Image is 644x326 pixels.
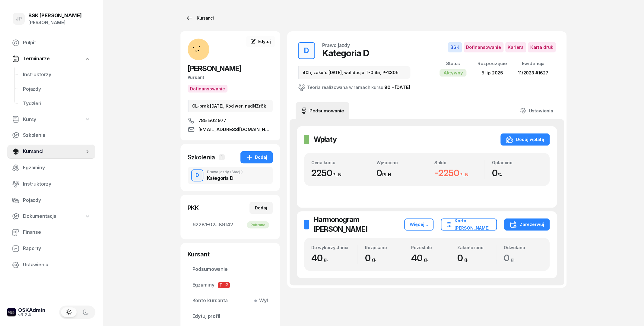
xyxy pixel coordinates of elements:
[188,100,273,112] div: OL-brak [DATE], Kod wer. nudNZr6k
[448,42,556,52] button: BSKDofinansowanieKarieraKarta druk
[311,245,357,250] div: Do wykorzystania
[188,64,241,73] span: [PERSON_NAME]
[7,209,95,223] a: Dokumentacja
[23,100,90,108] span: Tydzień
[192,297,268,305] span: Konto kursanta
[188,250,273,259] div: Kursant
[219,154,225,160] span: 1
[500,133,550,146] button: Dodaj wpłatę
[365,252,379,263] span: 0
[298,83,411,91] div: Teoria realizowana w ramach kursu:
[188,218,273,232] a: 62281-02...89142Pobrano
[230,170,243,174] span: (Stacj.)
[376,168,427,179] div: 0
[7,128,95,143] a: Szkolenia
[424,256,428,262] small: g.
[404,218,433,230] button: Więcej...
[410,221,428,228] div: Więcej...
[192,221,268,229] span: 62281-02...89142
[23,228,90,236] span: Finanse
[18,313,46,317] div: v3.2.4
[23,261,90,269] span: Ustawienia
[18,67,95,82] a: Instruktorzy
[23,39,90,47] span: Pulpit
[7,193,95,208] a: Pojazdy
[188,293,273,308] a: Konto kursantaWył
[382,172,391,177] small: PLN
[298,42,315,59] button: D
[191,169,203,181] button: D
[18,96,95,111] a: Tydzień
[7,241,95,256] a: Raporty
[246,154,267,161] div: Dodaj
[249,202,273,214] button: Dodaj
[23,196,90,204] span: Pojazdy
[224,282,230,288] span: P
[7,258,95,272] a: Ustawienia
[23,55,49,63] span: Terminarze
[23,85,90,93] span: Pojazdy
[192,281,268,289] span: Egzaminy
[296,102,349,119] a: Podsumowanie
[192,312,268,320] span: Edytuj profil
[492,168,542,179] div: 0
[240,151,273,163] button: Dodaj
[446,217,491,232] div: Karta [PERSON_NAME]
[322,43,350,48] div: Prawo jazdy
[180,12,219,24] a: Kursanci
[411,245,450,250] div: Pozostało
[188,85,227,92] button: Dofinansowanie
[518,60,548,67] div: Ewidencja
[246,36,275,47] a: Edytuj
[28,13,81,18] div: BSK [PERSON_NAME]
[18,82,95,96] a: Pojazdy
[23,164,90,172] span: Egzaminy
[314,215,404,234] h2: Harmonogram [PERSON_NAME]
[376,160,427,165] div: Wpłacono
[7,161,95,175] a: Egzaminy
[7,113,95,127] a: Kursy
[188,117,273,124] a: 785 502 977
[7,52,95,66] a: Terminarze
[504,218,550,230] button: Zarezerwuj
[515,102,558,119] a: Ustawienia
[255,204,267,212] div: Dodaj
[464,42,503,52] span: Dofinansowanie
[188,204,199,212] div: PKK
[439,60,466,67] div: Status
[23,148,84,155] span: Kursanci
[492,160,542,165] div: Opłacono
[192,265,268,273] span: Podsumowanie
[7,177,95,191] a: Instruktorzy
[28,19,81,27] div: [PERSON_NAME]
[188,278,273,292] a: EgzaminyTP
[7,225,95,240] a: Finanse
[188,262,273,277] a: Podsumowanie
[324,256,328,262] small: g.
[464,256,468,262] small: g.
[498,172,502,177] small: %
[7,308,16,316] img: logo-xs-dark@2x.png
[322,48,369,58] div: Kategoria D
[528,42,556,52] span: Karta druk
[257,297,268,305] span: Wył
[23,180,90,188] span: Instruktorzy
[311,160,369,165] div: Cena kursu
[311,168,369,179] div: 2250
[7,144,95,159] a: Kursanci
[23,71,90,79] span: Instruktorzy
[314,135,337,144] h2: Wpłaty
[198,117,226,124] span: 785 502 977
[188,74,273,81] div: Kursant
[298,66,411,79] div: 40h, zakoń. [DATE], walidacja T-0:45, P-1:30h
[411,252,431,263] span: 40
[23,245,90,252] span: Raporty
[503,252,518,263] span: 0
[186,14,214,22] div: Kursanci
[448,42,462,52] span: BSK
[23,212,56,220] span: Dokumentacja
[457,252,471,263] span: 0
[188,167,273,184] button: DPrawo jazdy(Stacj.)Kategoria D
[198,126,273,133] span: [EMAIL_ADDRESS][DOMAIN_NAME]
[188,126,273,133] a: [EMAIL_ADDRESS][DOMAIN_NAME]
